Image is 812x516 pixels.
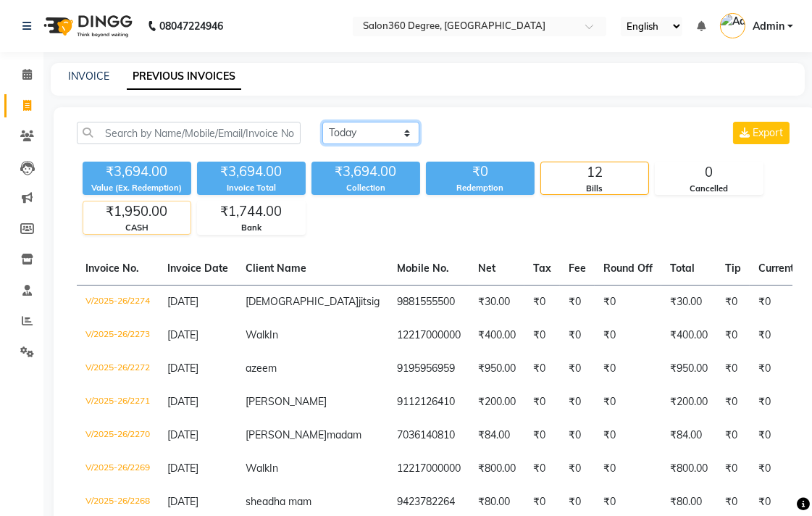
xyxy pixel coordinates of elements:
[469,352,524,386] td: ₹950.00
[269,328,278,341] span: In
[167,328,198,341] span: [DATE]
[327,428,361,441] span: madam
[469,386,524,419] td: ₹200.00
[388,386,469,419] td: 9112126410
[524,419,560,452] td: ₹0
[83,162,191,182] div: ₹3,694.00
[469,285,524,319] td: ₹30.00
[77,386,159,419] td: V/2025-26/2271
[524,386,560,419] td: ₹0
[269,462,278,475] span: In
[533,262,551,275] span: Tax
[167,395,198,408] span: [DATE]
[77,352,159,386] td: V/2025-26/2272
[197,182,306,194] div: Invoice Total
[159,6,223,46] b: 08047224946
[246,495,311,508] span: sheadha mam
[569,262,586,275] span: Fee
[246,295,359,308] span: [DEMOGRAPHIC_DATA]
[246,362,277,375] span: azeem
[388,352,469,386] td: 9195956959
[661,452,716,486] td: ₹800.00
[670,262,695,275] span: Total
[560,319,595,352] td: ₹0
[198,201,305,222] div: ₹1,744.00
[595,285,661,319] td: ₹0
[716,452,750,486] td: ₹0
[595,419,661,452] td: ₹0
[246,428,327,441] span: [PERSON_NAME]
[603,262,653,275] span: Round Off
[246,262,306,275] span: Client Name
[595,319,661,352] td: ₹0
[388,419,469,452] td: 7036140810
[524,452,560,486] td: ₹0
[77,419,159,452] td: V/2025-26/2270
[246,462,269,475] span: Walk
[753,19,784,34] span: Admin
[716,386,750,419] td: ₹0
[753,126,783,139] span: Export
[167,362,198,375] span: [DATE]
[167,428,198,441] span: [DATE]
[311,162,420,182] div: ₹3,694.00
[656,162,763,183] div: 0
[478,262,495,275] span: Net
[388,452,469,486] td: 12217000000
[311,182,420,194] div: Collection
[167,295,198,308] span: [DATE]
[661,285,716,319] td: ₹30.00
[541,183,648,195] div: Bills
[83,201,191,222] div: ₹1,950.00
[595,452,661,486] td: ₹0
[524,319,560,352] td: ₹0
[426,162,535,182] div: ₹0
[524,352,560,386] td: ₹0
[560,386,595,419] td: ₹0
[661,319,716,352] td: ₹400.00
[397,262,449,275] span: Mobile No.
[524,285,560,319] td: ₹0
[83,222,191,234] div: CASH
[595,386,661,419] td: ₹0
[720,13,745,38] img: Admin
[83,182,191,194] div: Value (Ex. Redemption)
[469,319,524,352] td: ₹400.00
[77,452,159,486] td: V/2025-26/2269
[469,452,524,486] td: ₹800.00
[37,6,136,46] img: logo
[716,285,750,319] td: ₹0
[716,419,750,452] td: ₹0
[77,319,159,352] td: V/2025-26/2273
[656,183,763,195] div: Cancelled
[560,285,595,319] td: ₹0
[77,122,301,144] input: Search by Name/Mobile/Email/Invoice No
[127,64,241,90] a: PREVIOUS INVOICES
[85,262,139,275] span: Invoice No.
[541,162,648,183] div: 12
[77,285,159,319] td: V/2025-26/2274
[725,262,741,275] span: Tip
[716,352,750,386] td: ₹0
[733,122,790,144] button: Export
[661,386,716,419] td: ₹200.00
[388,285,469,319] td: 9881555500
[661,352,716,386] td: ₹950.00
[560,452,595,486] td: ₹0
[595,352,661,386] td: ₹0
[469,419,524,452] td: ₹84.00
[716,319,750,352] td: ₹0
[198,222,305,234] div: Bank
[426,182,535,194] div: Redemption
[661,419,716,452] td: ₹84.00
[167,462,198,475] span: [DATE]
[388,319,469,352] td: 12217000000
[68,70,109,83] a: INVOICE
[560,419,595,452] td: ₹0
[246,328,269,341] span: Walk
[246,395,327,408] span: [PERSON_NAME]
[359,295,380,308] span: jitsig
[167,495,198,508] span: [DATE]
[197,162,306,182] div: ₹3,694.00
[167,262,228,275] span: Invoice Date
